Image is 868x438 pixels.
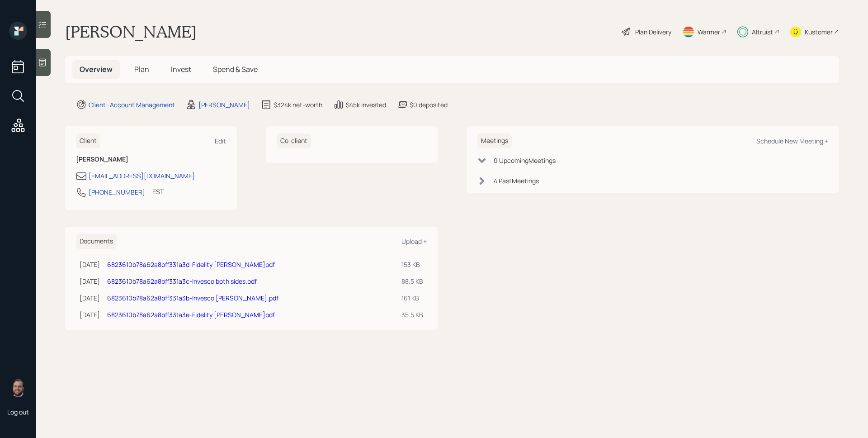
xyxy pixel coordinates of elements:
[274,100,322,109] div: $324k net-worth
[80,293,100,303] div: [DATE]
[80,64,113,74] span: Overview
[215,137,226,145] div: Edit
[401,237,427,246] div: Upload +
[7,408,29,416] div: Log out
[756,137,828,145] div: Schedule New Meeting +
[410,100,448,109] div: $0 deposited
[698,27,720,37] div: Warmer
[152,187,164,196] div: EST
[107,260,275,269] a: 6823610b78a62a8bff331a3d-Fidelity [PERSON_NAME]pdf
[107,277,257,286] a: 6823610b78a62a8bff331a3c-Invesco both sides.pdf
[171,64,191,74] span: Invest
[277,133,311,148] h6: Co-client
[635,27,671,37] div: Plan Delivery
[76,133,100,148] h6: Client
[346,100,386,109] div: $45k invested
[213,64,258,74] span: Spend & Save
[477,133,512,148] h6: Meetings
[89,171,195,181] div: [EMAIL_ADDRESS][DOMAIN_NAME]
[80,260,100,269] div: [DATE]
[494,176,539,186] div: 4 Past Meeting s
[65,22,197,42] h1: [PERSON_NAME]
[401,260,423,269] div: 153 KB
[80,276,100,286] div: [DATE]
[107,294,278,302] a: 6823610b78a62a8bff331a3b-Invesco [PERSON_NAME].pdf
[401,293,423,303] div: 161 KB
[9,379,27,397] img: james-distasi-headshot.png
[89,100,175,109] div: Client · Account Management
[494,156,556,165] div: 0 Upcoming Meeting s
[805,27,833,37] div: Kustomer
[401,310,423,319] div: 35.5 KB
[80,310,100,319] div: [DATE]
[752,27,773,37] div: Altruist
[76,156,226,163] h6: [PERSON_NAME]
[76,234,117,249] h6: Documents
[401,276,423,286] div: 88.5 KB
[198,100,250,109] div: [PERSON_NAME]
[89,187,145,197] div: [PHONE_NUMBER]
[107,310,275,319] a: 6823610b78a62a8bff331a3e-Fidelity [PERSON_NAME]pdf
[134,64,149,74] span: Plan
